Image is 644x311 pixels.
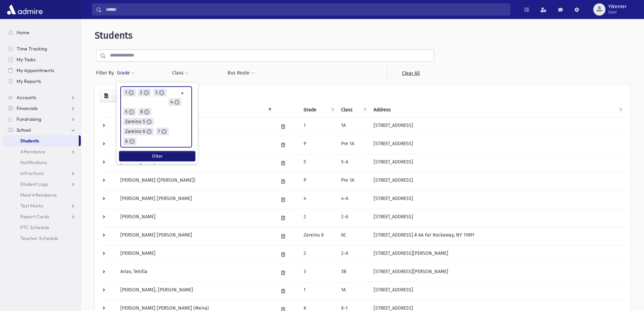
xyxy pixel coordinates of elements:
[20,203,43,209] span: Test Marks
[17,67,54,73] span: My Appointments
[369,227,625,245] td: [STREET_ADDRESS] # AA Far Rockaway, NY 11691
[227,67,255,79] button: Bus Route
[116,102,274,118] th: Student: activate to sort column descending
[17,116,41,122] span: Fundraising
[123,108,136,116] li: 5
[17,46,47,52] span: Time Tracking
[337,282,369,300] td: 1A
[20,170,44,176] span: Infractions
[20,159,47,165] span: Notifications
[300,172,337,191] td: P
[337,245,369,264] td: 2-A
[123,128,154,135] li: Zareinu 6
[96,69,117,76] span: Filter By
[3,222,81,233] a: PTC Schedule
[20,235,58,241] span: Teacher Schedule
[168,98,182,106] li: 4
[300,154,337,172] td: 5
[116,245,274,264] td: [PERSON_NAME]
[117,67,135,79] button: Grade
[17,29,29,36] span: Home
[300,282,337,300] td: 1
[116,191,274,209] td: [PERSON_NAME] [PERSON_NAME]
[116,172,274,191] td: [PERSON_NAME] ([PERSON_NAME])
[5,3,44,16] img: AdmirePro
[116,136,274,154] td: [PERSON_NAME] ([PERSON_NAME])
[608,4,626,9] span: YWerner
[116,282,274,300] td: [PERSON_NAME], [PERSON_NAME]
[3,135,79,146] a: Students
[369,117,625,136] td: [STREET_ADDRESS]
[337,191,369,209] td: 4-A
[3,54,81,65] a: My Tasks
[3,179,81,190] a: Student Logs
[369,172,625,191] td: [STREET_ADDRESS]
[129,109,134,115] span: ×
[116,117,274,136] td: [PERSON_NAME]
[300,264,337,282] td: 3
[3,43,81,54] a: Time Tracking
[172,67,189,79] button: Class
[17,94,36,101] span: Accounts
[123,118,154,126] li: Zareinu 5
[3,92,81,103] a: Accounts
[17,57,35,63] span: My Tasks
[3,211,81,222] a: Report Cards
[153,89,166,96] li: 3
[123,89,136,96] li: 1
[20,149,45,155] span: Attendance
[129,139,135,144] span: ×
[369,264,625,282] td: [STREET_ADDRESS][PERSON_NAME]
[300,102,337,118] th: Grade: activate to sort column ascending
[144,90,149,95] span: ×
[159,90,164,95] span: ×
[387,67,434,79] a: Clear All
[20,214,49,220] span: Report Cards
[369,154,625,172] td: [STREET_ADDRESS]
[116,209,274,227] td: [PERSON_NAME]
[337,136,369,154] td: Pre 1A
[20,181,48,187] span: Student Logs
[300,191,337,209] td: 4
[119,151,195,161] button: Filter
[369,191,625,209] td: [STREET_ADDRESS]
[3,76,81,87] a: My Reports
[156,128,169,135] li: 7
[144,109,149,115] span: ×
[300,136,337,154] td: P
[300,117,337,136] td: 1
[3,146,81,157] a: Attendance
[3,65,81,76] a: My Appointments
[3,168,81,179] a: Infractions
[337,209,369,227] td: 2-A
[116,154,274,172] td: [PERSON_NAME]
[20,138,39,144] span: Students
[337,102,369,118] th: Class: activate to sort column ascending
[337,154,369,172] td: 5-A
[17,127,31,133] span: School
[337,172,369,191] td: Pre 1A
[369,282,625,300] td: [STREET_ADDRESS]
[123,137,137,145] li: 8
[3,125,81,135] a: School
[369,136,625,154] td: [STREET_ADDRESS]
[337,117,369,136] td: 1A
[337,264,369,282] td: 3B
[369,102,625,118] th: Address: activate to sort column ascending
[20,192,57,198] span: Meal Attendance
[20,224,49,230] span: PTC Schedule
[174,99,180,105] span: ×
[3,157,81,168] a: Notifications
[3,114,81,125] a: Fundraising
[3,200,81,211] a: Test Marks
[138,108,151,116] li: 6
[3,190,81,200] a: Meal Attendance
[337,227,369,245] td: 6C
[300,227,337,245] td: Zareinu 6
[116,264,274,282] td: Ariav, Tehilla
[102,3,510,16] input: Search
[369,209,625,227] td: [STREET_ADDRESS]
[300,209,337,227] td: 2
[146,129,152,134] span: ×
[3,27,81,38] a: Home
